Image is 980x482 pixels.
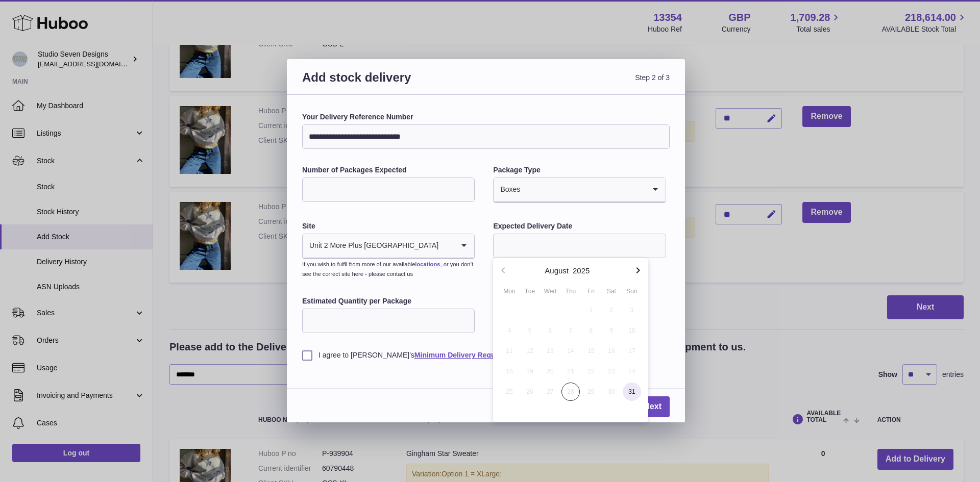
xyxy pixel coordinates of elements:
div: Sun [622,287,642,296]
a: Minimum Delivery Requirements [414,351,525,359]
span: Boxes [494,178,521,201]
label: Estimated Quantity per Package [302,296,475,306]
span: 9 [602,321,621,340]
a: Next [635,396,670,417]
span: 12 [521,342,539,360]
span: 5 [521,321,539,340]
button: 11 [499,341,520,361]
span: 16 [602,342,621,360]
div: Mon [499,287,520,296]
div: Tue [520,287,540,296]
button: 13 [540,341,560,361]
div: Search for option [303,234,474,259]
button: 16 [601,341,622,361]
button: 18 [499,361,520,382]
span: 17 [623,342,641,360]
button: 25 [499,382,520,402]
span: 31 [623,383,641,401]
button: 7 [560,320,581,341]
button: 10 [622,320,642,341]
button: 19 [520,361,540,382]
span: 27 [541,383,559,401]
h3: Add stock delivery [302,69,486,97]
span: 3 [623,301,641,319]
label: Number of Packages Expected [302,165,475,175]
button: 5 [520,320,540,341]
span: Step 2 of 3 [486,69,670,97]
button: 2025 [573,267,590,274]
span: 23 [602,362,621,380]
span: 10 [623,321,641,340]
input: Search for option [521,178,645,201]
div: Search for option [494,178,665,202]
button: 24 [622,361,642,382]
button: 23 [601,361,622,382]
button: 12 [520,341,540,361]
span: 7 [561,321,580,340]
span: 2 [602,301,621,319]
button: 4 [499,320,520,341]
span: 22 [582,362,600,380]
input: Search for option [439,234,454,258]
button: 31 [622,382,642,402]
span: 14 [561,342,580,360]
button: 9 [601,320,622,341]
button: 14 [560,341,581,361]
button: 30 [601,382,622,402]
span: 13 [541,342,559,360]
button: 2 [601,300,622,320]
label: Your Delivery Reference Number [302,112,670,122]
span: Unit 2 More Plus [GEOGRAPHIC_DATA] [303,234,439,258]
button: 21 [560,361,581,382]
span: 1 [582,301,600,319]
button: 28 [560,382,581,402]
button: 27 [540,382,560,402]
button: 8 [581,320,601,341]
a: locations [415,261,440,267]
span: 19 [521,362,539,380]
button: 3 [622,300,642,320]
button: August [545,267,569,274]
label: Expected Delivery Date [493,221,666,231]
span: 26 [521,383,539,401]
div: Sat [601,287,622,296]
button: 1 [581,300,601,320]
span: 29 [582,383,600,401]
span: 11 [500,342,519,360]
span: 8 [582,321,600,340]
span: 4 [500,321,519,340]
button: 17 [622,341,642,361]
button: 6 [540,320,560,341]
span: 30 [602,383,621,401]
button: 20 [540,361,560,382]
label: Package Type [493,165,666,175]
div: Wed [540,287,560,296]
button: 15 [581,341,601,361]
span: 21 [561,362,580,380]
span: 15 [582,342,600,360]
span: 25 [500,383,519,401]
span: 20 [541,362,559,380]
button: 26 [520,382,540,402]
span: 18 [500,362,519,380]
label: Site [302,221,475,231]
label: I agree to [PERSON_NAME]'s [302,350,670,360]
div: Fri [581,287,601,296]
span: 24 [623,362,641,380]
span: 6 [541,321,559,340]
small: If you wish to fulfil from more of our available , or you don’t see the correct site here - pleas... [302,261,473,277]
button: 22 [581,361,601,382]
div: Thu [560,287,581,296]
button: 29 [581,382,601,402]
span: 28 [561,383,580,401]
